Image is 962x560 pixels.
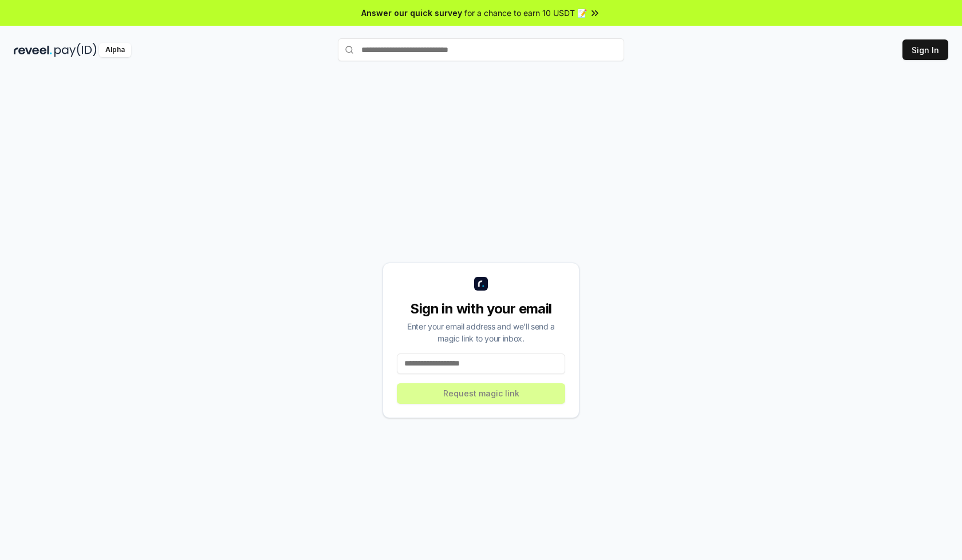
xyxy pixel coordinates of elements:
[474,277,488,291] img: logo_small
[397,320,565,344] div: Enter your email address and we’ll send a magic link to your inbox.
[54,43,97,57] img: pay_id
[464,7,587,19] span: for a chance to earn 10 USDT 📝
[99,43,131,57] div: Alpha
[397,300,565,318] div: Sign in with your email
[361,7,462,19] span: Answer our quick survey
[14,43,52,57] img: reveel_dark
[902,39,948,60] button: Sign In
